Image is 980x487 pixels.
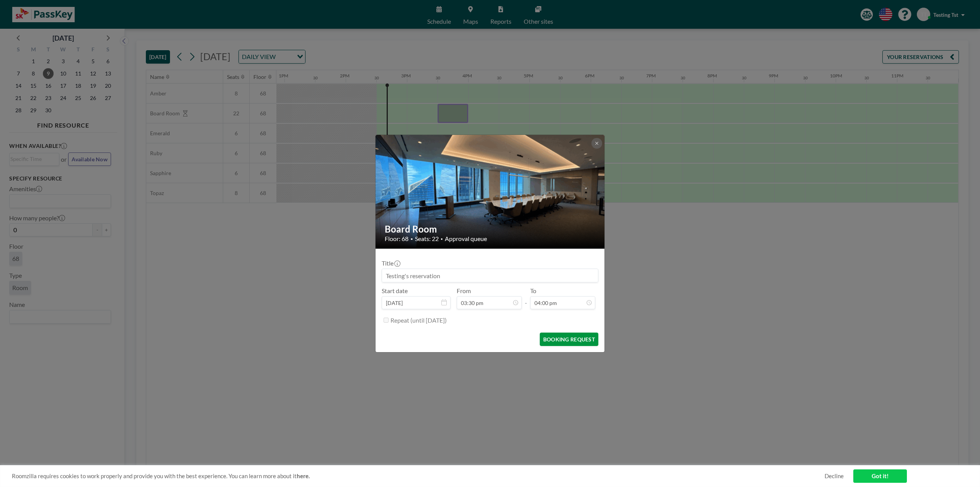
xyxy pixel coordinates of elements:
[540,333,598,346] button: BOOKING REQUEST
[441,236,443,241] span: •
[385,235,408,243] span: Floor: 68
[385,223,596,235] h2: Board Room
[415,235,439,243] span: Seats: 22
[376,129,605,255] img: 537.gif
[825,472,844,480] a: Decline
[410,236,413,242] span: •
[12,472,825,480] span: Roomzilla requires cookies to work properly and provide you with the best experience. You can lea...
[382,259,400,267] label: Title
[297,472,310,479] a: here.
[853,469,907,483] a: Got it!
[390,316,447,324] label: Repeat (until [DATE])
[530,287,536,295] label: To
[445,235,487,243] span: Approval queue
[382,269,598,282] input: Testing's reservation
[457,287,471,295] label: From
[382,287,408,295] label: Start date
[525,290,527,307] span: -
